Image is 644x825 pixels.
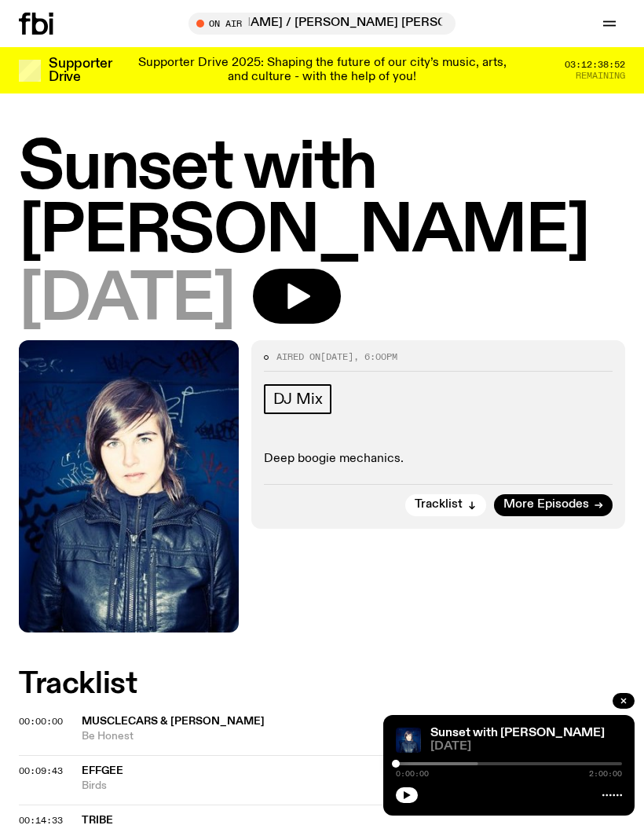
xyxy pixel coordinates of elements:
h3: Supporter Drive [49,57,112,84]
span: [DATE] [19,269,234,332]
a: Sunset with [PERSON_NAME] [430,727,605,739]
span: , 6:00pm [353,350,397,363]
span: 0:00:00 [396,770,429,778]
span: Aired on [276,350,320,363]
span: DJ Mix [273,390,323,408]
button: Tracklist [405,494,486,516]
span: Be Honest [82,729,625,744]
button: 00:00:00 [19,717,63,726]
span: 03:12:38:52 [565,60,625,69]
p: Supporter Drive 2025: Shaping the future of our city’s music, arts, and culture - with the help o... [132,57,512,84]
p: Deep boogie mechanics. [264,452,613,467]
h1: Sunset with [PERSON_NAME] [19,137,625,264]
span: effgee [82,765,123,776]
span: 00:09:43 [19,764,63,777]
span: 00:00:00 [19,715,63,728]
button: 00:09:43 [19,767,63,775]
span: [DATE] [430,741,622,753]
span: More Episodes [503,499,589,511]
span: Tracklist [415,499,463,511]
a: More Episodes [494,494,613,516]
span: Musclecars & [PERSON_NAME] [82,716,265,727]
button: 00:14:33 [19,816,63,825]
h2: Tracklist [19,670,625,698]
span: Remaining [576,71,625,80]
span: 2:00:00 [589,770,622,778]
button: On AirMornings with [PERSON_NAME] / [PERSON_NAME] [PERSON_NAME] and mmilton interview [188,13,456,35]
span: [DATE] [320,350,353,363]
a: DJ Mix [264,384,332,414]
span: Birds [82,779,625,794]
